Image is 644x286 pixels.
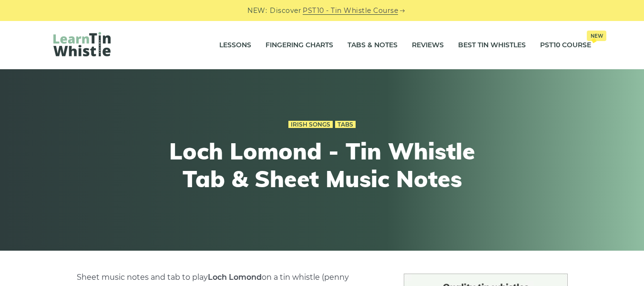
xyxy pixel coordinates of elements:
a: PST10 CourseNew [540,33,591,57]
a: Reviews [412,33,444,57]
a: Fingering Charts [266,33,333,57]
a: Irish Songs [288,121,333,128]
a: Tabs [335,121,356,128]
img: LearnTinWhistle.com [53,32,111,56]
a: Lessons [219,33,251,57]
span: New [587,31,606,41]
a: Tabs & Notes [348,33,398,57]
a: Best Tin Whistles [458,33,526,57]
strong: Loch Lomond [208,273,262,282]
h1: Loch Lomond - Tin Whistle Tab & Sheet Music Notes [147,138,498,192]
